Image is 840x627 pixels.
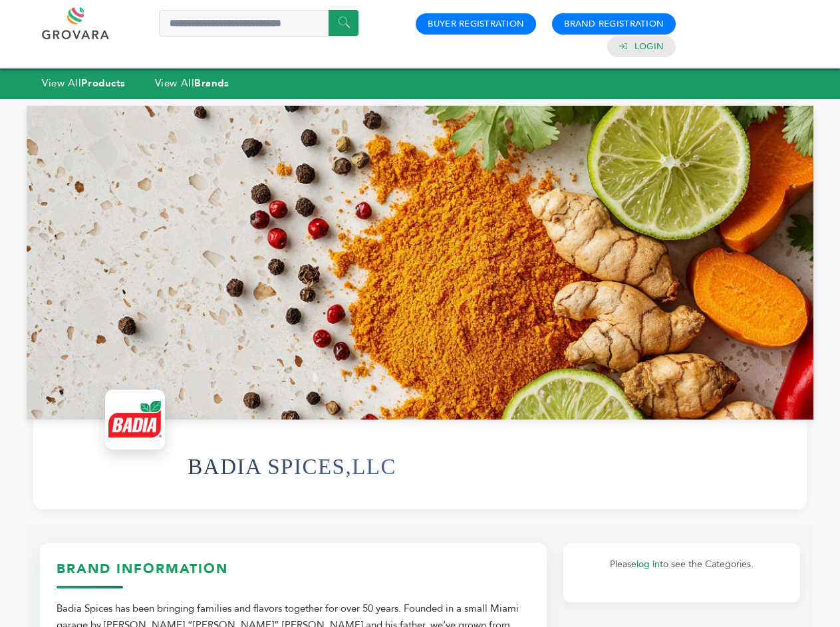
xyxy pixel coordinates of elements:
strong: Brands [194,76,229,90]
a: log in [636,558,660,570]
h1: BADIA SPICES,LLC [188,434,396,499]
a: Buyer Registration [428,18,524,30]
h3: Brand Information [57,560,530,588]
strong: Products [81,76,125,90]
input: Search a product or brand... [159,10,358,37]
a: Login [634,41,664,53]
p: Please to see the Categories. [577,557,787,572]
a: View AllBrands [155,76,229,90]
a: Brand Registration [564,18,664,30]
img: BADIA SPICES,LLC Logo [108,393,162,446]
a: View AllProducts [42,76,126,90]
